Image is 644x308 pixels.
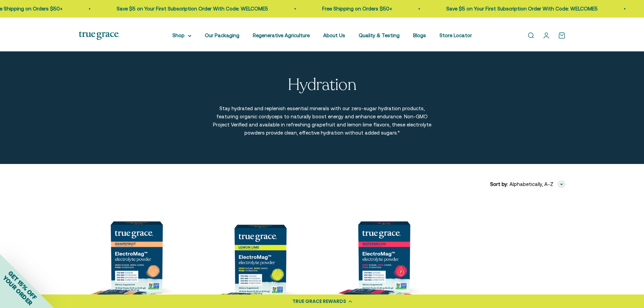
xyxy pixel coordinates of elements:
a: Quality & Testing [359,32,400,38]
summary: Shop [172,31,191,40]
a: Our Packaging [205,32,239,38]
div: TRUE GRACE REWARDS [292,298,346,305]
span: YOUR ORDER [1,274,34,307]
a: About Us [323,32,345,38]
a: Store Locator [439,32,472,38]
a: Blogs [413,32,426,38]
span: Sort by: [490,180,508,188]
p: Save $5 on Your First Subscription Order With Code: WELCOME5 [445,5,597,13]
a: Regenerative Agriculture [253,32,310,38]
span: Alphabetically, A-Z [509,180,553,188]
span: GET 15% OFF [7,269,38,301]
p: Hydration [288,76,357,94]
p: Stay hydrated and replenish essential minerals with our zero-sugar hydration products, featuring ... [212,104,432,137]
p: Save $5 on Your First Subscription Order With Code: WELCOME5 [116,5,267,13]
a: Free Shipping on Orders $50+ [321,6,391,11]
button: Alphabetically, A-Z [509,180,566,188]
